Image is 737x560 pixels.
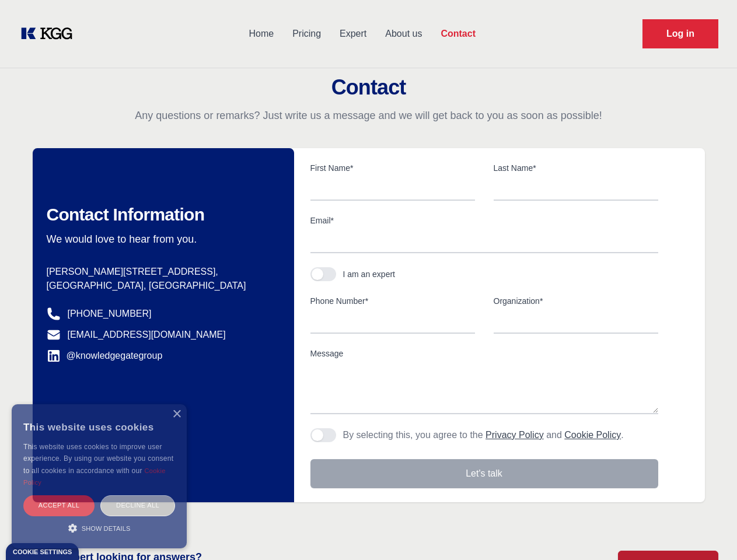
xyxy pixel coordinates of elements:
p: [PERSON_NAME][STREET_ADDRESS], [47,265,275,279]
a: Pricing [283,19,330,49]
div: Close [172,410,181,419]
a: Home [239,19,283,49]
h2: Contact [14,76,723,99]
button: Let's talk [310,459,658,488]
iframe: Chat Widget [679,504,737,560]
span: This website uses cookies to improve user experience. By using our website you consent to all coo... [23,443,173,475]
a: Request Demo [642,19,718,48]
a: Privacy Policy [485,430,544,440]
p: We would love to hear from you. [47,232,275,246]
a: Contact [431,19,485,49]
a: About us [376,19,431,49]
div: Accept all [23,495,95,516]
div: I am an expert [343,268,396,280]
div: Cookie settings [13,549,72,555]
a: KOL Knowledge Platform: Talk to Key External Experts (KEE) [19,24,82,43]
div: Show details [23,522,175,534]
label: Last Name* [494,162,658,174]
h2: Contact Information [47,204,275,225]
div: Decline all [100,495,175,516]
a: Cookie Policy [564,430,621,440]
label: Phone Number* [310,295,475,307]
label: First Name* [310,162,475,174]
span: Show details [82,525,131,532]
a: Expert [330,19,376,49]
div: This website uses cookies [23,413,175,441]
a: Cookie Policy [23,467,166,486]
label: Message [310,348,658,359]
p: [GEOGRAPHIC_DATA], [GEOGRAPHIC_DATA] [47,279,275,293]
label: Organization* [494,295,658,307]
p: By selecting this, you agree to the and . [343,428,624,442]
label: Email* [310,215,658,226]
a: [EMAIL_ADDRESS][DOMAIN_NAME] [68,328,226,342]
a: [PHONE_NUMBER] [68,307,152,321]
p: Any questions or remarks? Just write us a message and we will get back to you as soon as possible! [14,108,723,123]
a: @knowledgegategroup [47,349,163,363]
